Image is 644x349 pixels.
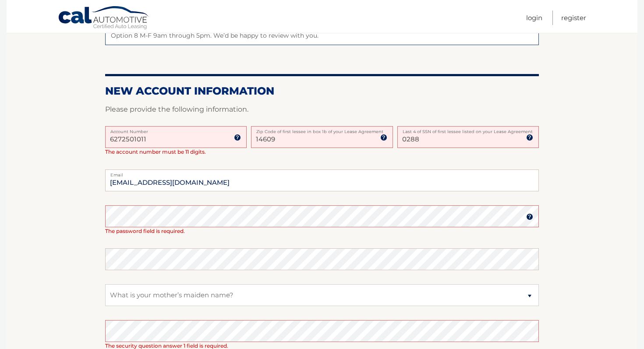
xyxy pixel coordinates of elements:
h2: New Account Information [105,85,539,98]
img: tooltip.svg [526,213,533,220]
label: Zip Code of first lessee in box 1b of your Lease Agreement [251,126,393,133]
input: SSN or EIN (last 4 digits only) [397,126,539,148]
img: tooltip.svg [234,134,241,141]
label: Last 4 of SSN of first lessee listed on your Lease Agreement [397,126,539,133]
label: Email [105,169,539,176]
img: tooltip.svg [526,134,533,141]
img: tooltip.svg [380,134,387,141]
input: Zip Code [251,126,393,148]
span: The account number must be 11 digits. [105,148,206,155]
a: Register [561,11,586,25]
span: The security question answer 1 field is required. [105,342,228,349]
p: Please provide the following information. [105,103,539,116]
input: Email [105,169,539,191]
a: Cal Automotive [58,6,150,31]
span: The password field is required. [105,228,185,234]
label: Account Number [105,126,247,133]
a: Login [526,11,542,25]
input: Account Number [105,126,247,148]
